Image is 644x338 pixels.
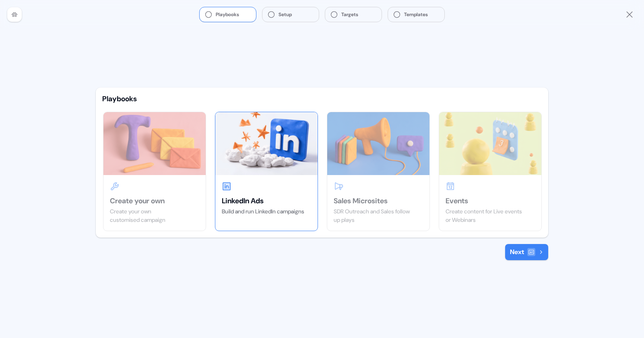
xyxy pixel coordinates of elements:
[110,196,199,206] div: Create your own
[388,7,444,22] button: Templates
[103,112,206,175] img: Create your own
[262,7,319,22] button: Setup
[334,207,423,224] div: SDR Outreach and Sales follow up plays
[222,196,311,206] div: LinkedIn Ads
[325,7,382,22] button: Targets
[102,94,542,104] div: Playbooks
[505,244,548,260] button: Next
[439,112,541,175] img: Events
[334,196,423,206] div: Sales Microsites
[446,207,535,224] div: Create content for Live events or Webinars
[625,10,634,19] a: Close
[200,7,256,22] button: Playbooks
[110,207,199,224] div: Create your own customised campaign
[215,112,318,175] img: LinkedIn Ads
[327,112,429,175] img: Sales Microsites
[222,207,311,216] div: Build and run LinkedIn campaigns
[446,196,535,206] div: Events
